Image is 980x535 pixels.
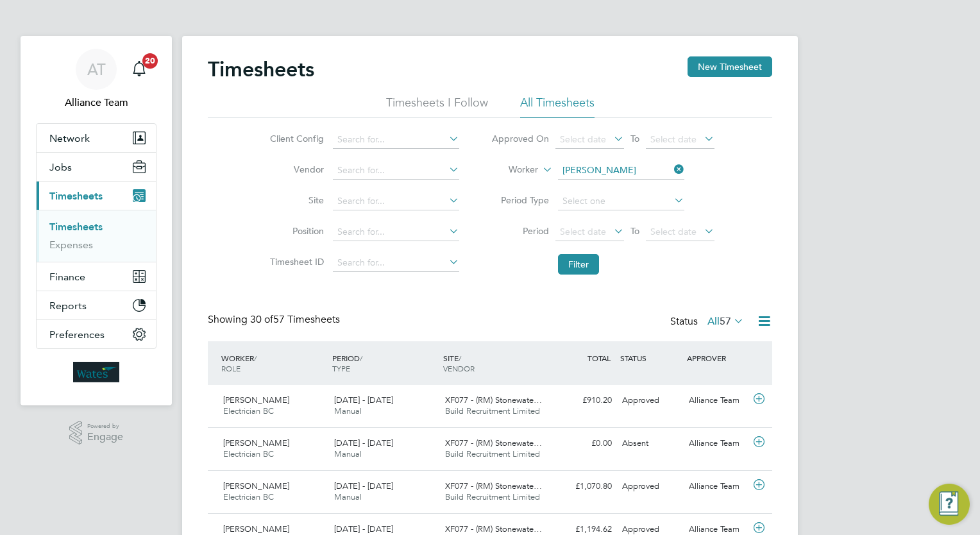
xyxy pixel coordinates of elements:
span: XF077 - (RM) Stonewate… [445,395,542,405]
input: Search for... [333,162,459,180]
input: Search for... [333,131,459,149]
span: [PERSON_NAME] [223,395,289,405]
span: Jobs [49,161,72,173]
div: £0.00 [550,433,617,454]
label: Position [266,225,324,237]
a: Go to home page [36,362,156,382]
span: Manual [334,491,362,502]
a: Timesheets [49,221,103,233]
span: 20 [142,53,158,69]
input: Search for... [558,162,684,180]
span: Select date [650,133,697,145]
nav: Main navigation [21,36,172,405]
button: Preferences [37,320,156,348]
span: ROLE [221,363,241,373]
span: XF077 - (RM) Stonewate… [445,523,542,534]
label: Client Config [266,133,324,144]
label: Site [266,194,324,206]
a: Powered byEngage [69,421,124,445]
span: AT [87,61,106,78]
label: All [707,315,744,328]
a: ATAlliance Team [36,49,156,110]
span: Network [49,132,90,144]
span: XF077 - (RM) Stonewate… [445,480,542,491]
span: TYPE [332,363,350,373]
img: wates-logo-retina.png [73,362,119,382]
span: Finance [49,271,85,283]
li: Timesheets I Follow [386,95,488,118]
input: Search for... [333,223,459,241]
span: [PERSON_NAME] [223,480,289,491]
span: To [627,223,643,239]
span: Build Recruitment Limited [445,405,540,416]
label: Vendor [266,164,324,175]
span: Engage [87,432,123,443]
div: STATUS [617,346,684,369]
li: All Timesheets [520,95,595,118]
a: 20 [126,49,152,90]
input: Select one [558,192,684,210]
button: Engage Resource Center [929,484,970,525]
div: Absent [617,433,684,454]
span: [DATE] - [DATE] [334,395,393,405]
span: Powered by [87,421,123,432]
div: £910.20 [550,390,617,411]
label: Period Type [491,194,549,206]
span: TOTAL [587,353,611,363]
span: [PERSON_NAME] [223,523,289,534]
div: Alliance Team [684,390,750,411]
span: Electrician BC [223,491,274,502]
span: To [627,130,643,147]
div: Status [670,313,747,331]
span: [DATE] - [DATE] [334,480,393,491]
button: New Timesheet [688,56,772,77]
div: Approved [617,476,684,497]
span: VENDOR [443,363,475,373]
span: Build Recruitment Limited [445,448,540,459]
span: Electrician BC [223,405,274,416]
div: Alliance Team [684,433,750,454]
span: / [254,353,257,363]
input: Search for... [333,254,459,272]
span: Select date [560,226,606,237]
span: Manual [334,405,362,416]
input: Search for... [333,192,459,210]
div: Approved [617,390,684,411]
button: Timesheets [37,182,156,210]
div: Alliance Team [684,476,750,497]
span: / [360,353,362,363]
a: Expenses [49,239,93,251]
button: Jobs [37,153,156,181]
span: Preferences [49,328,105,341]
button: Finance [37,262,156,291]
div: PERIOD [329,346,440,380]
span: Electrician BC [223,448,274,459]
h2: Timesheets [208,56,314,82]
label: Approved On [491,133,549,144]
span: XF077 - (RM) Stonewate… [445,437,542,448]
span: Select date [650,226,697,237]
label: Period [491,225,549,237]
span: Select date [560,133,606,145]
div: Showing [208,313,342,327]
div: £1,070.80 [550,476,617,497]
span: Timesheets [49,190,103,202]
span: Manual [334,448,362,459]
span: Reports [49,300,87,312]
span: [DATE] - [DATE] [334,523,393,534]
span: Build Recruitment Limited [445,491,540,502]
div: Timesheets [37,210,156,262]
label: Worker [480,164,538,176]
span: [DATE] - [DATE] [334,437,393,448]
span: 57 [720,315,731,328]
span: [PERSON_NAME] [223,437,289,448]
button: Network [37,124,156,152]
button: Filter [558,254,599,275]
span: Alliance Team [36,95,156,110]
label: Timesheet ID [266,256,324,267]
span: 30 of [250,313,273,326]
button: Reports [37,291,156,319]
span: 57 Timesheets [250,313,340,326]
div: APPROVER [684,346,750,369]
div: SITE [440,346,551,380]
